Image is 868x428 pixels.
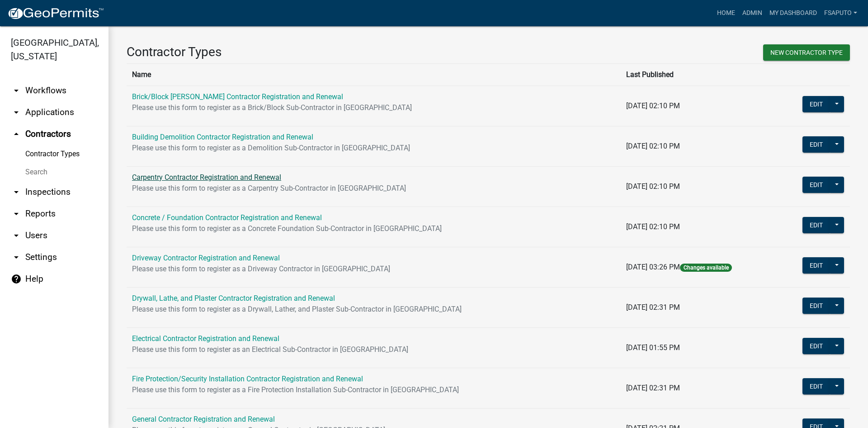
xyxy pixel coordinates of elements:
i: arrow_drop_down [11,85,22,96]
p: Please use this form to register as a Brick/Block Sub-Contractor in [GEOGRAPHIC_DATA] [132,102,615,113]
a: General Contractor Registration and Renewal [132,415,275,423]
p: Please use this form to register as a Concrete Foundation Sub-Contractor in [GEOGRAPHIC_DATA] [132,223,615,234]
a: Brick/Block [PERSON_NAME] Contractor Registration and Renewal [132,92,343,101]
span: [DATE] 03:26 PM [626,263,680,271]
p: Please use this form to register as a Fire Protection Installation Sub-Contractor in [GEOGRAPHIC_... [132,385,615,395]
a: My Dashboard [766,5,821,22]
a: Home [713,5,739,22]
p: Please use this form to register as a Drywall, Lather, and Plaster Sub-Contractor in [GEOGRAPHIC_... [132,304,615,315]
i: arrow_drop_down [11,230,22,241]
p: Please use this form to register as a Driveway Contractor in [GEOGRAPHIC_DATA] [132,264,615,274]
button: New Contractor Type [763,44,850,61]
h3: Contractor Types [127,44,481,60]
i: arrow_drop_down [11,208,22,219]
i: arrow_drop_up [11,129,22,139]
button: Edit [802,136,830,153]
button: Edit [802,217,830,233]
a: fsaputo [821,5,861,22]
i: help [11,274,22,284]
a: Driveway Contractor Registration and Renewal [132,254,280,262]
span: [DATE] 02:31 PM [626,303,680,312]
span: Changes available [680,264,731,272]
a: Drywall, Lathe, and Plaster Contractor Registration and Renewal [132,294,335,303]
a: Building Demolition Contractor Registration and Renewal [132,133,313,141]
span: [DATE] 01:55 PM [626,343,680,352]
a: Carpentry Contractor Registration and Renewal [132,173,281,182]
span: [DATE] 02:31 PM [626,384,680,392]
button: Edit [802,298,830,314]
th: Name [127,63,621,86]
i: arrow_drop_down [11,252,22,263]
i: arrow_drop_down [11,107,22,118]
button: Edit [802,338,830,354]
a: Admin [739,5,766,22]
span: [DATE] 02:10 PM [626,222,680,231]
span: [DATE] 02:10 PM [626,142,680,150]
a: Electrical Contractor Registration and Renewal [132,334,279,343]
p: Please use this form to register as a Carpentry Sub-Contractor in [GEOGRAPHIC_DATA] [132,183,615,194]
span: [DATE] 02:10 PM [626,101,680,110]
span: [DATE] 02:10 PM [626,182,680,191]
button: Edit [802,96,830,112]
button: Edit [802,378,830,394]
p: Please use this form to register as an Electrical Sub-Contractor in [GEOGRAPHIC_DATA] [132,344,615,355]
i: arrow_drop_down [11,187,22,197]
a: Fire Protection/Security Installation Contractor Registration and Renewal [132,375,363,383]
a: Concrete / Foundation Contractor Registration and Renewal [132,213,322,222]
th: Last Published [621,63,778,86]
button: Edit [802,177,830,193]
p: Please use this form to register as a Demolition Sub-Contractor in [GEOGRAPHIC_DATA] [132,143,615,154]
button: Edit [802,257,830,274]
